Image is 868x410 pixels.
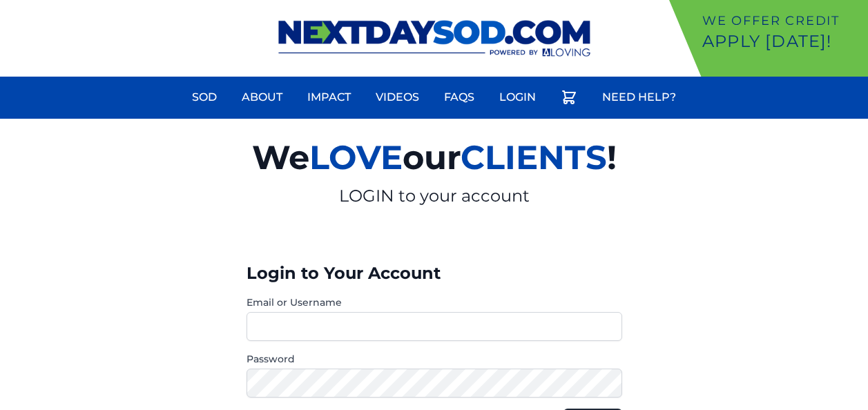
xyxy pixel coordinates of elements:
a: Videos [367,81,427,114]
a: Login [491,81,544,114]
span: CLIENTS [461,137,607,177]
p: We offer Credit [702,11,862,30]
label: Password [247,352,622,366]
h2: We our ! [92,130,777,185]
a: About [233,81,291,114]
label: Email or Username [247,295,622,309]
a: Need Help? [594,81,684,114]
a: Impact [299,81,359,114]
p: LOGIN to your account [92,185,777,207]
a: FAQs [436,81,483,114]
p: Apply [DATE]! [702,30,862,52]
span: LOVE [309,137,403,177]
a: Sod [184,81,225,114]
h3: Login to Your Account [247,262,622,284]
